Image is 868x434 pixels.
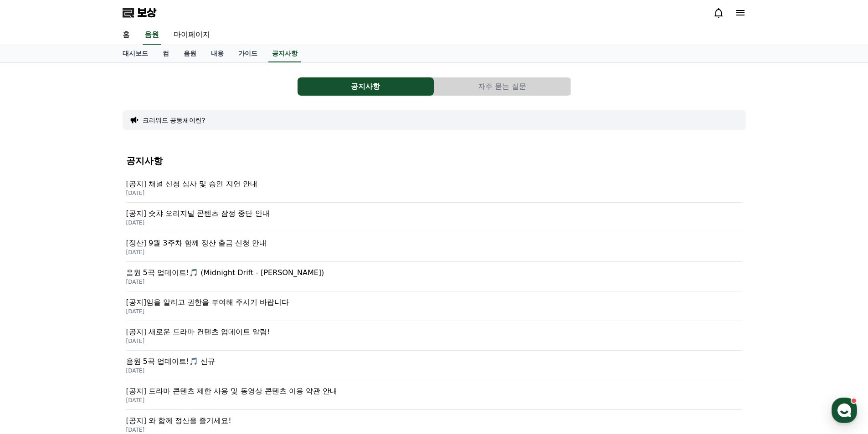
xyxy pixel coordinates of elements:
[143,26,161,45] a: 음원
[137,6,156,19] font: 보상
[176,45,204,62] a: 음원
[3,289,60,311] a: 홈
[126,190,145,196] font: [DATE]
[272,50,298,57] font: 공지사항
[126,239,267,247] font: [정산] 9월 3주차 함께 정산 출금 신청 안내
[126,173,742,203] a: [공지] 채널 신청 심사 및 승인 지연 안내 [DATE]
[126,387,337,395] font: [공지] 드라마 콘텐츠 제한 사용 및 동영상 콘텐츠 이용 약관 안내
[126,351,742,380] a: 음원 5곡 업데이트!🎵 신규 [DATE]
[143,117,205,124] font: 크리워드 공동체이란?
[143,116,205,125] button: 크리워드 공동체이란?
[434,77,571,96] a: 자주 묻는 질문
[163,50,169,57] font: 컴
[126,179,257,188] font: [공지] 채널 신청 심사 및 승인 지연 안내
[126,155,163,166] font: 공지사항
[126,262,742,291] a: 음원 5곡 업데이트!🎵 (Midnight Drift - [PERSON_NAME]) [DATE]
[126,327,270,336] font: [공지] 새로운 드라마 컨텐츠 업데이트 알림!
[83,303,94,310] span: 대화
[126,268,324,277] font: 음원 5곡 업데이트!🎵 (Midnight Drift - [PERSON_NAME])
[126,298,289,306] font: [공지]임을 알리고 권한을 부여해 주시기 바랍니다
[126,203,742,232] a: [공지] 숏챠 오리지널 콘텐츠 잠정 중단 안내 [DATE]
[123,5,156,20] a: 보상
[174,30,210,39] font: 마이페이지
[211,50,224,57] font: 내용
[126,416,231,425] font: [공지] 와 함께 정산을 즐기세요!
[123,50,148,57] font: 대시보드
[123,30,130,39] font: 홈
[298,77,434,96] a: 공지사항
[351,82,380,91] font: 공지사항
[238,50,257,57] font: 가이드
[126,427,145,433] font: [DATE]
[126,397,145,403] font: [DATE]
[231,45,265,62] a: 가이드
[126,291,742,321] a: [공지]임을 알리고 권한을 부여해 주시기 바랍니다 [DATE]
[166,26,217,45] a: 마이페이지
[155,45,176,62] a: 컴
[298,77,434,96] button: 공지사항
[144,30,159,39] font: 음원
[126,368,145,374] font: [DATE]
[115,26,137,45] a: 홈
[126,357,216,366] font: 음원 5곡 업데이트!🎵 신규
[184,50,196,57] font: 음원
[126,308,145,315] font: [DATE]
[126,321,742,351] a: [공지] 새로운 드라마 컨텐츠 업데이트 알림! [DATE]
[268,45,301,62] a: 공지사항
[204,45,231,62] a: 내용
[29,302,34,310] span: 홈
[126,338,145,344] font: [DATE]
[478,82,526,91] font: 자주 묻는 질문
[434,77,570,96] button: 자주 묻는 질문
[126,279,145,285] font: [DATE]
[126,232,742,262] a: [정산] 9월 3주차 함께 정산 출금 신청 안내 [DATE]
[141,302,152,310] span: 설정
[126,249,145,255] font: [DATE]
[126,380,742,410] a: [공지] 드라마 콘텐츠 제한 사용 및 동영상 콘텐츠 이용 약관 안내 [DATE]
[118,289,175,311] a: 설정
[60,289,118,311] a: 대화
[115,45,155,62] a: 대시보드
[126,220,145,226] font: [DATE]
[126,209,270,218] font: [공지] 숏챠 오리지널 콘텐츠 잠정 중단 안내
